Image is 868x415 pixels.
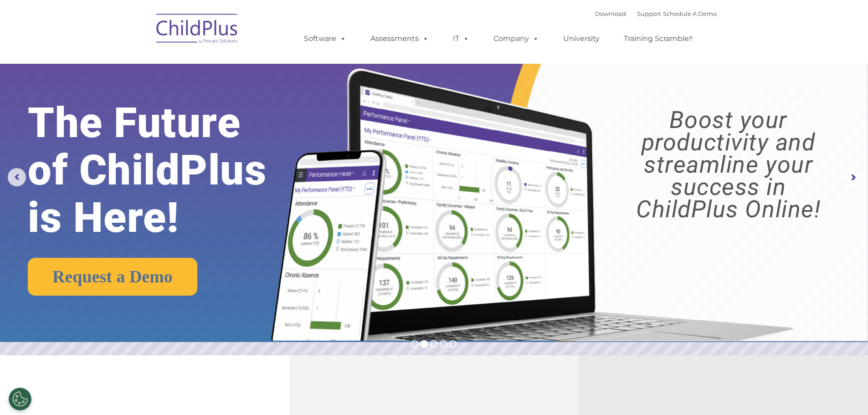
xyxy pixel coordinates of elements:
[295,30,355,48] a: Software
[637,10,661,17] a: Support
[484,30,548,48] a: Company
[127,60,154,67] span: Last name
[28,99,305,241] rs-layer: The Future of ChildPlus is Here!
[595,10,626,17] a: Download
[595,10,717,17] font: |
[9,388,31,410] button: Cookies Settings
[554,30,609,48] a: University
[127,97,165,104] span: Phone number
[663,10,717,17] a: Schedule A Demo
[444,30,478,48] a: IT
[600,109,857,220] rs-layer: Boost your productivity and streamline your success in ChildPlus Online!
[719,317,868,415] iframe: Chat Widget
[615,30,702,48] a: Training Scramble!!
[28,258,197,296] a: Request a Demo
[152,7,243,53] img: ChildPlus by Procare Solutions
[361,30,438,48] a: Assessments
